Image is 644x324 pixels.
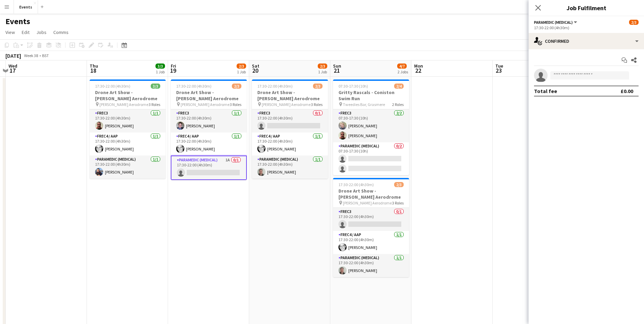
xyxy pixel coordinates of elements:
[171,109,247,132] app-card-role: FREC31/117:30-22:00 (4h30m)[PERSON_NAME]
[51,28,71,37] a: Comms
[338,182,374,187] span: 17:30-22:00 (4h30m)
[34,28,49,37] a: Jobs
[414,63,423,69] span: Mon
[413,67,423,74] span: 22
[333,89,409,102] h3: Gritty Rascals - Coniston Swim Run
[5,29,15,35] span: View
[5,52,21,59] div: [DATE]
[629,20,639,25] span: 2/3
[394,182,404,187] span: 2/3
[534,20,573,25] span: Paramedic (Medical)
[149,102,160,107] span: 3 Roles
[22,53,39,58] span: Week 38
[22,29,30,35] span: Edit
[398,69,408,74] div: 2 Jobs
[90,156,166,179] app-card-role: Paramedic (Medical)1/117:30-22:00 (4h30m)[PERSON_NAME]
[171,79,247,180] app-job-card: 17:30-22:00 (4h30m)2/3Drone Art Show - [PERSON_NAME] Aerodrome [PERSON_NAME] Aerodrome3 RolesFREC...
[257,84,293,89] span: 17:30-22:00 (4h30m)
[3,28,18,37] a: View
[90,89,166,102] h3: Drone Art Show - [PERSON_NAME] Aerodrome
[333,208,409,231] app-card-role: FREC30/117:30-22:00 (4h30m)
[333,63,341,69] span: Sun
[89,67,98,74] span: 18
[171,132,247,156] app-card-role: FREC4 / AAP1/117:30-22:00 (4h30m)[PERSON_NAME]
[333,254,409,277] app-card-role: Paramedic (Medical)1/117:30-22:00 (4h30m)[PERSON_NAME]
[155,64,165,69] span: 3/3
[252,89,328,102] h3: Drone Art Show - [PERSON_NAME] Aerodrome
[318,69,327,74] div: 1 Job
[252,132,328,156] app-card-role: FREC4 / AAP1/117:30-22:00 (4h30m)[PERSON_NAME]
[262,102,311,107] span: [PERSON_NAME] Aerodrome
[343,102,385,107] span: Tweedies Bar, Grasmere
[90,109,166,132] app-card-role: FREC31/117:30-22:00 (4h30m)[PERSON_NAME]
[171,156,247,180] app-card-role: Paramedic (Medical)1A0/117:30-22:00 (4h30m)
[252,109,328,132] app-card-role: FREC30/117:30-22:00 (4h30m)
[170,67,176,74] span: 19
[534,88,557,94] div: Total fee
[99,102,148,107] span: [PERSON_NAME] Aerodrome
[338,84,368,89] span: 07:30-17:30 (10h)
[333,231,409,254] app-card-role: FREC4 / AAP1/117:30-22:00 (4h30m)[PERSON_NAME]
[252,79,328,179] app-job-card: 17:30-22:00 (4h30m)2/3Drone Art Show - [PERSON_NAME] Aerodrome [PERSON_NAME] Aerodrome3 RolesFREC...
[333,142,409,175] app-card-role: Paramedic (Medical)0/207:30-17:30 (10h)
[181,102,229,107] span: [PERSON_NAME] Aerodrome
[394,84,404,89] span: 2/4
[176,84,211,89] span: 17:30-22:00 (4h30m)
[90,79,166,179] app-job-card: 17:30-22:00 (4h30m)3/3Drone Art Show - [PERSON_NAME] Aerodrome [PERSON_NAME] Aerodrome3 RolesFREC...
[237,69,246,74] div: 1 Job
[36,29,47,35] span: Jobs
[53,29,69,35] span: Comms
[494,67,503,74] span: 23
[392,102,404,107] span: 2 Roles
[232,84,241,89] span: 2/3
[621,88,633,94] div: £0.00
[343,200,392,205] span: [PERSON_NAME] Aerodrome
[171,89,247,102] h3: Drone Art Show - [PERSON_NAME] Aerodrome
[529,3,644,12] h3: Job Fulfilment
[333,79,409,175] app-job-card: 07:30-17:30 (10h)2/4Gritty Rascals - Coniston Swim Run Tweedies Bar, Grasmere2 RolesFREC32/207:30...
[19,28,32,37] a: Edit
[252,156,328,179] app-card-role: Paramedic (Medical)1/117:30-22:00 (4h30m)[PERSON_NAME]
[5,16,30,26] h1: Events
[8,63,17,69] span: Wed
[237,64,246,69] span: 2/3
[311,102,323,107] span: 3 Roles
[252,63,259,69] span: Sat
[90,63,98,69] span: Thu
[151,84,160,89] span: 3/3
[230,102,241,107] span: 3 Roles
[251,67,259,74] span: 20
[534,20,578,25] button: Paramedic (Medical)
[7,67,17,74] span: 17
[318,64,327,69] span: 2/3
[392,200,404,205] span: 3 Roles
[313,84,323,89] span: 2/3
[171,63,176,69] span: Fri
[534,25,639,30] div: 17:30-22:00 (4h30m)
[333,178,409,277] app-job-card: 17:30-22:00 (4h30m)2/3Drone Art Show - [PERSON_NAME] Aerodrome [PERSON_NAME] Aerodrome3 RolesFREC...
[495,63,503,69] span: Tue
[333,109,409,142] app-card-role: FREC32/207:30-17:30 (10h)[PERSON_NAME][PERSON_NAME]
[333,188,409,200] h3: Drone Art Show - [PERSON_NAME] Aerodrome
[397,64,407,69] span: 4/7
[14,0,38,14] button: Events
[42,53,49,58] div: BST
[95,84,130,89] span: 17:30-22:00 (4h30m)
[529,33,644,49] div: Confirmed
[90,132,166,156] app-card-role: FREC4 / AAP1/117:30-22:00 (4h30m)[PERSON_NAME]
[156,69,165,74] div: 1 Job
[332,67,341,74] span: 21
